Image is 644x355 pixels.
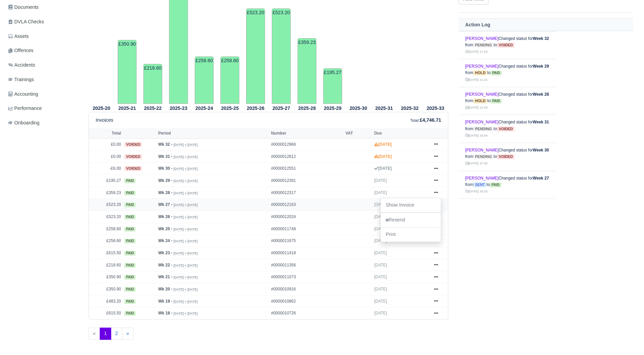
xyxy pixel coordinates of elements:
th: 2025-25 [217,104,243,112]
td: #0000011073 [269,271,344,283]
td: £523.20 [89,199,123,211]
strong: Wk 26 - [158,214,172,219]
th: 2025-32 [397,104,423,112]
span: paid [124,251,136,256]
th: VAT [344,128,373,138]
span: paid [124,263,136,268]
span: 1 [100,328,111,340]
td: £195.27 [89,175,123,187]
small: [DATE] » [DATE] [173,215,197,219]
th: Total [89,128,123,138]
a: Onboarding [5,116,80,129]
a: Accounting [5,88,80,101]
small: [DATE] » [DATE] [173,143,197,147]
span: DVLA Checks [8,18,44,26]
td: #0000011748 [269,223,344,235]
span: Documents [8,3,39,11]
small: [DATE] » [DATE] [173,311,197,315]
td: Changed status for from to [458,31,556,59]
a: Documents [5,1,80,14]
td: Changed status for from to [458,115,556,143]
small: [DATE] 11:20 [465,105,487,109]
span: hold [473,70,487,75]
span: Performance [8,104,42,112]
strong: Wk 30 - [158,166,172,171]
strong: Wk 23 - [158,251,172,255]
span: Onboarding [8,119,40,127]
td: Changed status for from to [458,199,556,227]
span: paid [124,287,136,292]
strong: Wk 31 - [158,154,172,159]
span: paid [124,179,136,183]
strong: [DATE] [374,154,392,159]
td: £615.50 [89,247,123,259]
small: [DATE] » [DATE] [173,287,197,291]
span: [DATE] [374,202,387,207]
td: #0000011356 [269,259,344,271]
td: £523.20 [246,8,265,104]
td: #0000011675 [269,235,344,247]
span: paid [491,99,502,103]
a: [PERSON_NAME] [465,92,499,97]
th: 2025-30 [345,104,371,112]
td: -£6.00 [89,163,123,175]
td: £258.60 [89,235,123,247]
a: Offences [5,44,80,57]
small: [DATE] 15:15 [465,189,487,193]
strong: £4,746.71 [420,117,441,123]
td: £359.23 [297,38,316,104]
td: £258.60 [195,56,214,104]
small: [DATE] » [DATE] [173,227,197,231]
small: [DATE] 11:21 [465,78,487,81]
span: [DATE] [374,311,387,315]
span: [DATE] [374,214,387,219]
td: £0.00 [89,139,123,151]
span: hold [473,98,487,103]
span: sent [473,182,486,187]
strong: Week 27 [533,176,549,181]
th: 2025-24 [191,104,217,112]
span: [DATE] [374,251,387,255]
td: Changed status for from to [458,143,556,171]
strong: Wk 28 - [158,190,172,195]
strong: Week 30 [533,148,549,152]
strong: Wk 32 - [158,142,172,147]
td: £523.20 [272,8,291,104]
a: [PERSON_NAME] [465,120,499,124]
small: [DATE] » [DATE] [173,275,197,279]
td: #0000010862 [269,295,344,307]
span: [DATE] [374,190,387,195]
td: £615.50 [89,307,123,319]
th: 2025-26 [243,104,268,112]
strong: Wk 24 - [158,238,172,243]
td: £258.60 [89,223,123,235]
td: £0.00 [89,150,123,163]
small: [DATE] » [DATE] [173,300,197,304]
span: pending [473,154,494,159]
th: 2025-33 [423,104,448,112]
td: #0000012812 [269,150,344,163]
a: [PERSON_NAME] [465,176,499,181]
td: £350.90 [89,283,123,295]
th: 2025-23 [166,104,191,112]
span: paid [124,311,136,316]
small: [DATE] » [DATE] [173,239,197,243]
span: [DATE] [374,275,387,279]
span: [DATE] [374,263,387,267]
th: 2025-29 [320,104,345,112]
td: Changed status for from to [458,87,556,115]
iframe: Chat Widget [522,277,644,355]
strong: Wk 29 - [158,178,172,183]
th: 2025-31 [371,104,397,112]
th: 2025-27 [268,104,294,112]
a: [PERSON_NAME] [465,36,499,41]
small: [DATE] 16:54 [465,134,487,137]
td: #0000010726 [269,307,344,319]
strong: Week 31 [533,120,549,124]
a: 2 [111,328,122,340]
th: 2025-20 [89,104,114,112]
span: paid [124,191,136,195]
strong: Week 29 [533,64,549,69]
span: voided [124,166,142,171]
span: [DATE] [374,287,387,291]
